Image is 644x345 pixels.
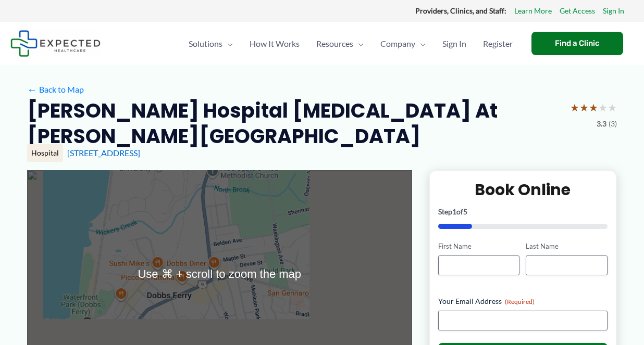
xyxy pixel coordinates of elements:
a: CompanyMenu Toggle [372,25,434,62]
h2: [PERSON_NAME] Hospital [MEDICAL_DATA] at [PERSON_NAME][GEOGRAPHIC_DATA] [27,98,562,149]
a: Register [475,25,521,62]
span: Register [483,25,513,62]
h2: Book Online [438,180,608,200]
a: Get Access [560,4,595,18]
a: SolutionsMenu Toggle [180,25,241,62]
a: [STREET_ADDRESS] [67,148,140,158]
span: (Required) [505,298,535,305]
span: (3) [609,117,617,131]
a: Sign In [603,4,624,18]
span: Menu Toggle [415,25,426,62]
span: ★ [570,98,579,117]
a: How It Works [241,25,308,62]
span: Menu Toggle [353,25,364,62]
span: ★ [589,98,598,117]
a: Sign In [434,25,475,62]
span: Solutions [189,25,222,62]
span: ★ [579,98,589,117]
span: ← [27,84,37,94]
label: First Name [438,241,520,251]
label: Your Email Address [438,296,608,306]
span: Menu Toggle [222,25,233,62]
span: 3.3 [597,117,606,131]
span: 5 [463,207,467,216]
a: ←Back to Map [27,82,84,97]
strong: Providers, Clinics, and Staff: [415,6,506,15]
span: Resources [316,25,353,62]
span: ★ [608,98,617,117]
img: Expected Healthcare Logo - side, dark font, small [10,30,101,57]
a: ResourcesMenu Toggle [308,25,372,62]
label: Last Name [526,241,608,251]
span: Company [380,25,415,62]
span: Sign In [442,25,466,62]
nav: Primary Site Navigation [180,25,521,62]
div: Hospital [27,144,63,162]
span: 1 [452,207,456,216]
a: Find a Clinic [531,32,623,55]
span: How It Works [250,25,300,62]
span: ★ [598,98,608,117]
a: Learn More [514,4,552,18]
p: Step of [438,208,608,215]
